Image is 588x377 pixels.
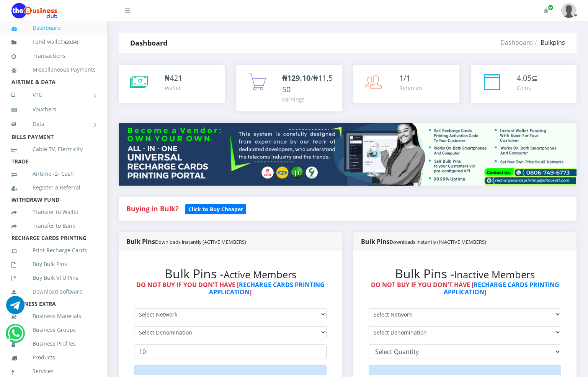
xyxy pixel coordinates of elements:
a: Print Recharge Cards [11,242,96,259]
span: 4.05 [517,73,531,83]
input: Enter Quantity [134,344,327,359]
small: Downloads instantly (ACTIVE MEMBERS) [155,238,246,245]
a: RECHARGE CARDS PRINTING APPLICATION [444,281,559,296]
small: Downloads instantly (INACTIVE MEMBERS) [390,238,486,245]
a: Fund wallet[420.54] [11,33,96,51]
a: Transfer to Bank [11,217,96,235]
a: Miscellaneous Payments [11,61,96,78]
a: Chat for support [6,302,24,314]
h2: Bulk Pins - [134,266,327,281]
a: Buy Bulk Pins [11,255,96,273]
a: Chat for support [8,330,23,343]
a: RECHARGE CARDS PRINTING APPLICATION [209,281,325,296]
a: Transactions [11,47,96,65]
img: Logo [11,3,57,18]
span: 421 [170,73,182,83]
a: Airtime -2- Cash [11,165,96,183]
div: ₦ [165,72,182,84]
strong: DO NOT BUY IF YOU DON'T HAVE [ ] [136,281,325,296]
span: /₦11,550 [282,73,333,95]
a: Click to Buy Cheaper [185,204,246,213]
a: Business Materials [11,307,96,325]
a: Dashboard [500,38,533,47]
span: 1/1 [399,73,410,83]
a: Vouchers [11,101,96,118]
li: Bulkpins [533,38,565,47]
div: Referrals [399,84,423,92]
a: Business Groups [11,321,96,339]
div: Coins [517,84,538,92]
a: Business Profiles [11,335,96,353]
div: Wallet [165,84,182,92]
a: Cable TV, Electricity [11,140,96,158]
a: Data [11,114,96,134]
a: VTU [11,85,96,104]
strong: DO NOT BUY IF YOU DON'T HAVE [ ] [371,281,559,296]
h2: Bulk Pins - [369,266,561,281]
strong: Bulk Pins [361,237,486,246]
span: Renew/Upgrade Subscription [548,5,554,10]
b: ₦129.10 [282,73,310,83]
a: Download Software [11,283,96,300]
b: 420.54 [64,39,77,45]
a: Buy Bulk VTU Pins [11,269,96,287]
div: ⊆ [517,72,538,84]
small: Active Members [224,268,296,281]
img: multitenant_rcp.png [119,123,577,186]
a: Transfer to Wallet [11,203,96,221]
a: Register a Referral [11,179,96,196]
a: ₦129.10/₦11,550 Earnings [236,65,342,111]
img: User [561,3,577,18]
div: Earnings [282,95,335,103]
small: [ ] [62,39,78,45]
small: Inactive Members [454,268,535,281]
strong: Buying in Bulk? [126,204,178,213]
a: Products [11,349,96,366]
a: 1/1 Referrals [353,65,459,103]
strong: Dashboard [130,38,167,47]
a: Dashboard [11,19,96,37]
b: Click to Buy Cheaper [188,206,243,213]
i: Renew/Upgrade Subscription [543,8,549,14]
strong: Bulk Pins [126,237,246,246]
a: ₦421 Wallet [119,65,225,103]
